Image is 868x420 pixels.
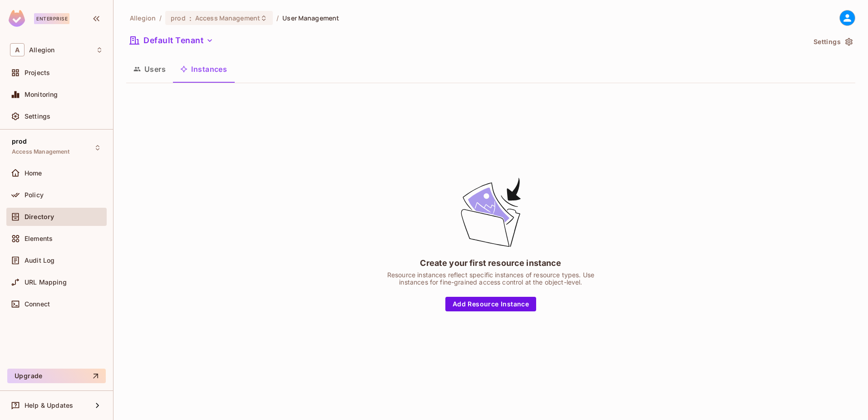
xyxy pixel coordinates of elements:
[9,10,25,27] img: SReyMgAAAABJRU5ErkJggg==
[25,170,42,177] span: Home
[29,46,54,54] span: Workspace: Allegion
[12,148,70,155] span: Access Management
[282,14,339,22] span: User Management
[7,369,106,383] button: Upgrade
[810,35,855,49] button: Settings
[130,14,156,22] span: the active workspace
[377,271,604,286] div: Resource instances reflect specific instances of resource types. Use instances for fine-grained a...
[445,297,536,311] button: Add Resource Instance
[276,14,279,22] li: /
[25,191,44,199] span: Policy
[25,279,67,286] span: URL Mapping
[171,14,186,22] span: prod
[126,58,173,80] button: Users
[420,257,561,269] div: Create your first resource instance
[12,138,27,145] span: prod
[173,58,234,80] button: Instances
[25,402,73,409] span: Help & Updates
[195,14,260,22] span: Access Management
[159,14,162,22] li: /
[126,33,217,48] button: Default Tenant
[10,43,25,56] span: A
[25,300,50,308] span: Connect
[189,15,192,22] span: :
[25,69,50,76] span: Projects
[25,257,54,264] span: Audit Log
[25,91,58,98] span: Monitoring
[25,235,53,242] span: Elements
[34,13,69,24] div: Enterprise
[25,213,54,220] span: Directory
[25,113,50,120] span: Settings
